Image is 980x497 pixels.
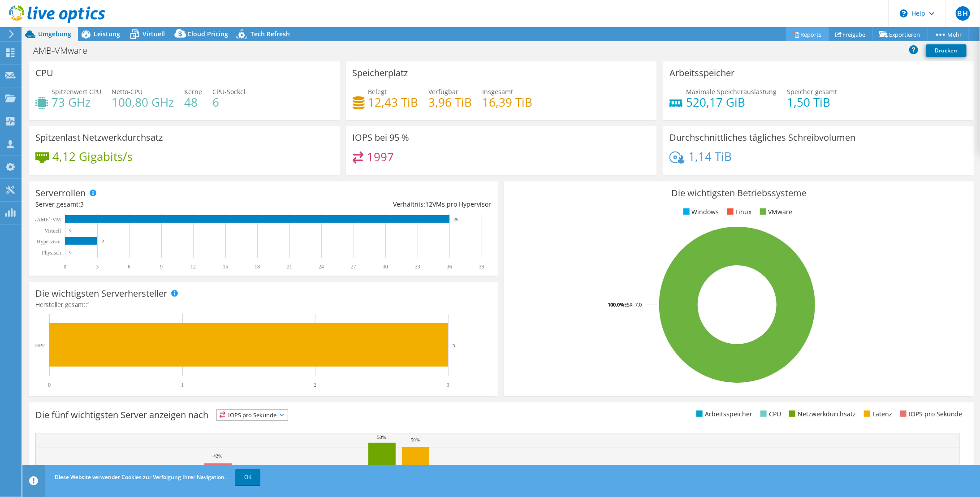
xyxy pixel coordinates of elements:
[454,217,458,221] text: 36
[411,437,420,442] text: 50%
[69,228,72,233] text: 0
[862,409,892,419] li: Latenz
[55,473,226,481] span: Diese Website verwendet Cookies zur Verfolgung Ihrer Navigation.
[160,264,163,270] text: 9
[217,410,288,420] span: IOPS pro Sekunde
[52,87,101,96] span: Spitzenwert CPU
[688,151,732,161] h4: 1,14 TiB
[112,97,174,107] h4: 100,80 GHz
[725,207,752,217] li: Linux
[351,264,356,270] text: 27
[511,188,967,198] h3: Die wichtigsten Betriebssysteme
[927,27,969,41] a: Mehr
[383,264,388,270] text: 30
[142,30,165,38] span: Virtuell
[319,264,324,270] text: 24
[898,409,963,419] li: IOPS pro Sekunde
[35,133,163,143] h3: Spitzenlast Netzwerkdurchsatz
[353,68,408,78] h3: Speicherplatz
[669,68,734,78] h3: Arbeitsspeicher
[128,264,130,270] text: 6
[184,87,202,96] span: Kerne
[686,87,777,96] span: Maximale Speicherauslastung
[213,453,222,458] text: 42%
[35,289,167,298] h3: Die wichtigsten Serverhersteller
[872,27,928,41] a: Exportieren
[353,133,410,143] h3: IOPS bei 95 %
[425,200,432,208] span: 12
[681,207,719,217] li: Windows
[694,409,752,419] li: Arbeitsspeicher
[787,87,837,96] span: Speicher gesamt
[758,207,793,217] li: VMware
[956,6,970,21] span: BH
[102,239,104,243] text: 3
[250,30,290,38] span: Tech Refresh
[447,382,449,388] text: 3
[314,382,316,388] text: 2
[758,409,781,419] li: CPU
[35,199,263,209] div: Server gesamt:
[829,27,873,41] a: Freigabe
[87,300,91,309] span: 1
[184,97,202,107] h4: 48
[368,87,387,96] span: Belegt
[35,342,45,349] text: HPE
[52,97,101,107] h4: 73 GHz
[900,9,908,17] svg: \n
[29,46,101,56] h1: AMB-VMware
[287,264,292,270] text: 21
[187,30,228,38] span: Cloud Pricing
[787,97,837,107] h4: 1,50 TiB
[35,68,53,78] h3: CPU
[479,264,484,270] text: 39
[429,87,459,96] span: Verfügbar
[64,264,66,270] text: 0
[377,434,386,440] text: 53%
[686,97,777,107] h4: 520,17 GiB
[112,87,142,96] span: Netto-CPU
[787,409,856,419] li: Netzwerkdurchsatz
[367,152,394,162] h4: 1997
[190,264,196,270] text: 12
[44,228,61,234] text: Virtuell
[447,264,452,270] text: 36
[48,382,51,388] text: 0
[429,97,472,107] h4: 3,96 TiB
[37,238,61,245] text: Hypervisor
[181,382,184,388] text: 1
[415,264,420,270] text: 33
[52,151,133,161] h4: 4,12 Gigabits/s
[255,264,260,270] text: 18
[42,250,61,256] text: Physisch
[235,469,260,485] a: OK
[35,300,491,310] h4: Hersteller gesamt:
[926,44,967,57] a: Drucken
[212,97,246,107] h4: 6
[263,199,492,209] div: Verhältnis: VMs pro Hypervisor
[38,30,71,38] span: Umgebung
[212,87,246,96] span: CPU-Sockel
[669,133,855,143] h3: Durchschnittliches tägliches Schreibvolumen
[94,30,120,38] span: Leistung
[223,264,228,270] text: 15
[608,301,624,308] tspan: 100.0%
[483,87,514,96] span: Insgesamt
[483,97,533,107] h4: 16,39 TiB
[624,301,642,308] tspan: ESXi 7.0
[35,188,86,198] h3: Serverrollen
[786,27,829,41] a: Reports
[453,343,455,348] text: 3
[69,250,72,255] text: 0
[368,97,419,107] h4: 12,43 TiB
[80,200,84,208] span: 3
[96,264,99,270] text: 3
